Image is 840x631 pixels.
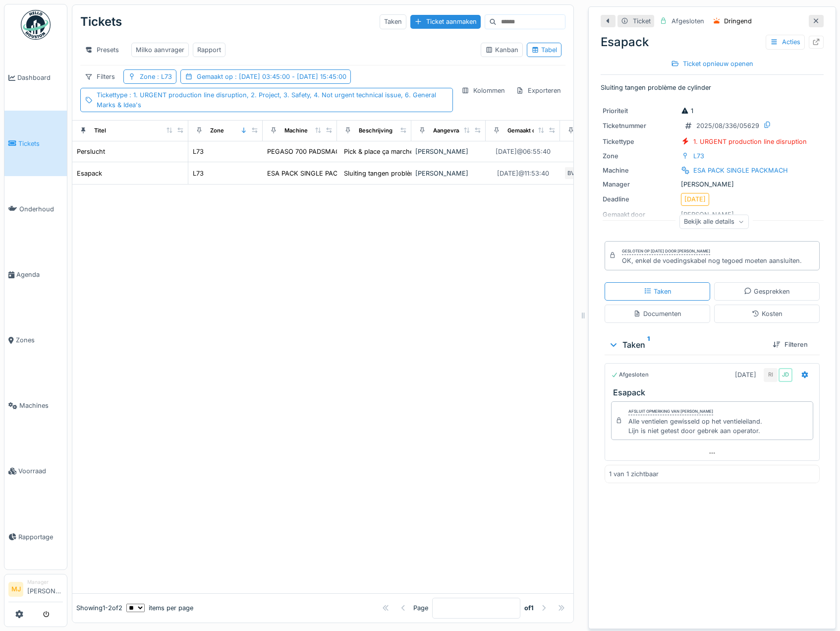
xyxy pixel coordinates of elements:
a: Rapportage [4,504,67,569]
div: Exporteren [511,83,565,98]
a: Zones [4,308,67,373]
div: Kosten [752,309,783,318]
div: Page [413,603,428,613]
div: Ticket opnieuw openen [667,57,757,70]
a: Dashboard [4,45,67,111]
div: ESA PACK SINGLE PACKMACH [693,166,788,175]
div: Zone [140,72,172,81]
div: Bekijk alle details [679,214,749,229]
div: Deadline [603,194,677,204]
div: 1 [681,106,693,116]
div: JD [779,368,792,382]
li: [PERSON_NAME] [27,578,63,600]
h3: Esapack [613,388,815,397]
div: Afgesloten [672,16,704,26]
p: Sluiting tangen problème de cylinder [601,83,824,92]
div: L73 [193,147,204,156]
div: items per page [126,603,193,613]
div: Afgesloten [611,371,649,379]
div: Gemaakt op [197,72,346,81]
div: Tickets [80,9,122,35]
div: Taken [609,339,765,351]
div: Gemaakt op [507,126,539,135]
div: Beschrijving [359,126,392,135]
div: [PERSON_NAME] [415,169,482,178]
div: [DATE] @ 06:55:40 [496,147,551,156]
div: Acties [766,35,805,49]
span: Dashboard [17,73,63,82]
div: Taken [380,14,406,29]
a: Agenda [4,242,67,307]
div: Dringend [724,16,752,26]
div: L73 [193,169,204,178]
div: 1. URGENT production line disruption [693,137,807,146]
a: Onderhoud [4,176,67,242]
div: Ticketnummer [603,121,677,130]
div: BV [564,166,578,180]
a: Voorraad [4,439,67,504]
div: OK, enkel de voedingskabel nog tegoed moeten aansluiten. [622,256,802,265]
div: Aangevraagd door [433,126,483,135]
span: Onderhoud [19,204,63,214]
div: Gesprekken [744,287,790,296]
div: Taken [644,287,672,296]
div: Filteren [769,338,812,351]
div: Perslucht [77,147,105,156]
div: ESA PACK SINGLE PACKMACH [267,169,362,178]
span: Tickets [18,139,63,148]
div: Tickettype [97,90,448,109]
div: Afsluit opmerking van [PERSON_NAME] [628,408,713,415]
span: : L73 [155,73,172,80]
img: Badge_color-CXgf-gQk.svg [21,10,51,40]
span: Agenda [16,270,63,279]
div: Kolommen [457,83,509,98]
div: Ticket aanmaken [410,15,481,28]
div: [DATE] @ 11:53:40 [497,169,549,178]
div: Showing 1 - 2 of 2 [76,603,122,613]
div: Documenten [633,309,681,318]
div: Tickettype [603,137,677,146]
div: [PERSON_NAME] [603,180,822,189]
strong: of 1 [524,603,534,613]
div: [PERSON_NAME] [415,147,482,156]
a: MJ Manager[PERSON_NAME] [8,578,63,602]
div: Manager [603,180,677,189]
div: Filters [80,69,119,84]
div: Prioriteit [603,106,677,116]
div: Alle ventielen gewisseld op het ventieleiland. Lijn is niet getest door gebrek aan operator. [628,417,762,436]
div: Pick & place ça marche pas [344,147,426,156]
li: MJ [8,582,23,597]
div: Esapack [77,169,102,178]
div: Kanban [485,45,518,55]
div: RI [764,368,778,382]
a: Tickets [4,111,67,176]
a: Machines [4,373,67,439]
div: [DATE] [684,194,706,204]
div: Ticket [633,16,651,26]
div: Manager [27,578,63,586]
sup: 1 [647,339,650,351]
span: : [DATE] 03:45:00 - [DATE] 15:45:00 [233,73,346,80]
div: Tabel [531,45,557,55]
div: Titel [94,126,106,135]
div: Presets [80,43,123,57]
div: Machine [603,166,677,175]
div: Milko aanvrager [136,45,184,55]
span: Machines [19,401,63,410]
div: PEGASO 700 PADSMACHINE [267,147,355,156]
div: Zone [603,151,677,161]
div: Sluiting tangen problème de cylinder [344,169,454,178]
div: Zone [210,126,224,135]
div: L73 [693,151,704,161]
div: Machine [284,126,308,135]
span: Rapportage [18,532,63,542]
div: Rapport [197,45,221,55]
div: Esapack [601,33,824,51]
div: Gesloten op [DATE] door [PERSON_NAME] [622,248,710,255]
span: Zones [16,335,63,345]
div: 2025/08/336/05629 [696,121,759,130]
div: 1 van 1 zichtbaar [609,469,659,479]
div: [DATE] [735,370,756,379]
span: Voorraad [18,466,63,476]
span: : 1. URGENT production line disruption, 2. Project, 3. Safety, 4. Not urgent technical issue, 6. ... [97,91,436,108]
